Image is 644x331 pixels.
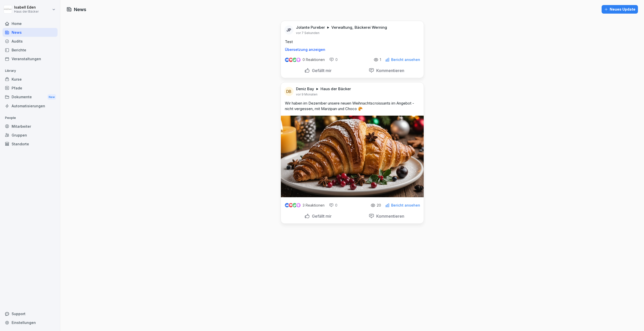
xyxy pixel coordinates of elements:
img: like [285,58,289,62]
img: ni1rvvuf56x4wkdn9ptxl7k1.png [281,116,424,197]
div: New [47,94,56,100]
p: Library [3,67,58,75]
p: Isabell Eden [14,5,39,10]
p: 20 [377,203,381,207]
p: Kommentieren [374,68,404,73]
p: Übersetzung anzeigen [285,48,420,52]
a: Pfade [3,84,58,92]
a: Einstellungen [3,318,58,327]
p: Haus der Bäcker [14,10,39,13]
p: Deniz Bay [296,86,314,91]
p: 3 Reaktionen [303,203,325,207]
p: Gefällt mir [310,68,332,73]
p: Bericht ansehen [391,58,420,62]
p: vor 9 Monaten [296,92,317,96]
img: love [289,203,293,207]
div: 0 [329,203,337,208]
a: Veranstaltungen [3,54,58,63]
p: Kommentieren [374,214,404,219]
img: inspiring [296,203,301,208]
p: People [3,114,58,122]
a: Audits [3,37,58,46]
div: Neues Update [604,7,635,12]
a: Gruppen [3,131,58,140]
p: 0 Reaktionen [303,58,325,62]
a: Automatisierungen [3,102,58,110]
a: DokumenteNew [3,92,58,102]
div: DB [284,87,293,96]
a: Berichte [3,46,58,54]
img: inspiring [296,57,301,62]
div: Dokumente [3,92,58,102]
button: Neues Update [602,5,638,14]
p: vor 7 Sekunden [296,31,319,35]
p: Test [285,39,420,45]
p: Haus der Bäcker [320,86,351,91]
img: love [289,58,293,62]
div: 0 [329,57,338,62]
a: Mitarbeiter [3,122,58,131]
div: JP [284,25,293,35]
div: Support [3,309,58,318]
img: celebrate [292,58,297,62]
p: Wir haben im Dezember unsere neuen Weihnachtscroissants im Angebot - nicht vergessen, mit Marzipa... [285,101,420,112]
h1: News [74,6,86,13]
img: celebrate [292,203,297,207]
a: News [3,28,58,37]
p: Bericht ansehen [391,203,420,207]
a: Kurse [3,75,58,84]
p: 1 [380,58,381,62]
a: Home [3,19,58,28]
a: Standorte [3,140,58,148]
img: like [285,203,289,207]
p: Gefällt mir [310,214,332,219]
p: Jolante Pureber [296,25,325,30]
p: Verwaltung, Bäckerei Werning [331,25,387,30]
